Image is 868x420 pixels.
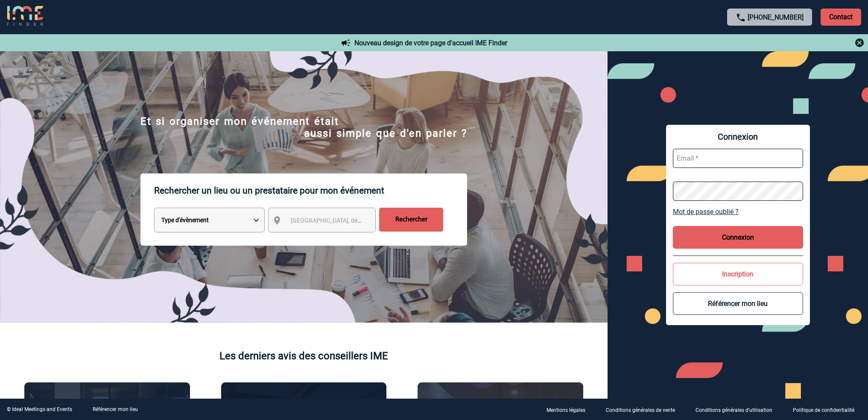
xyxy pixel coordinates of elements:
button: Inscription [673,263,803,285]
input: Email * [673,149,803,168]
p: Contact [821,9,861,26]
a: Conditions générales de vente [599,405,689,414]
p: Rechercher un lieu ou un prestataire pour mon événement [154,173,467,208]
span: [GEOGRAPHIC_DATA], département, région... [291,217,409,224]
a: Référencer mon lieu [93,406,138,412]
p: Politique de confidentialité [793,407,854,413]
p: Mentions légales [547,407,585,413]
p: Conditions générales d'utilisation [696,407,772,413]
input: Rechercher [379,208,443,232]
p: Conditions générales de vente [606,407,675,413]
a: [PHONE_NUMBER] [748,13,804,21]
div: © Ideal Meetings and Events [7,406,72,412]
a: Mentions légales [540,405,599,414]
a: Conditions générales d'utilisation [689,405,786,414]
button: Référencer mon lieu [673,292,803,315]
a: Politique de confidentialité [786,405,868,414]
button: Connexion [673,226,803,249]
img: call-24-px.png [736,12,746,23]
a: Mot de passe oublié ? [673,208,803,216]
span: Connexion [673,132,803,142]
